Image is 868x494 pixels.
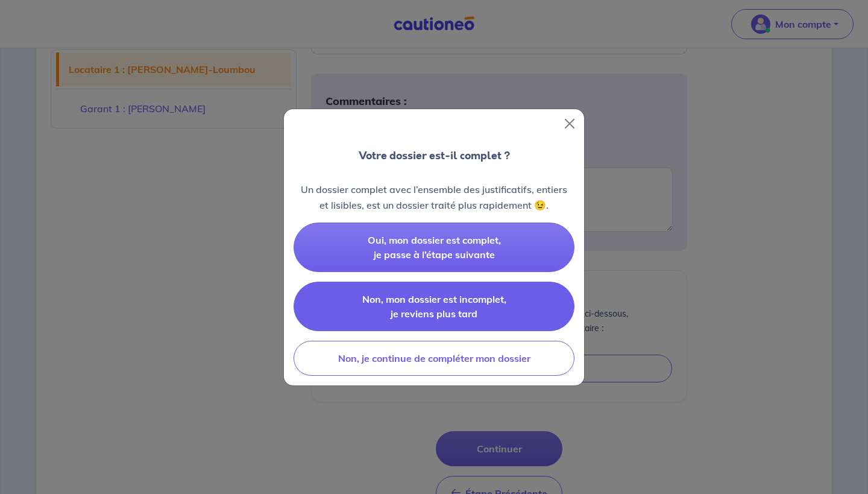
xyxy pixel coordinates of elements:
[338,352,530,364] span: Non, je continue de compléter mon dossier
[368,234,501,261] span: Oui, mon dossier est complet, je passe à l’étape suivante
[294,182,574,213] p: Un dossier complet avec l’ensemble des justificatifs, entiers et lisibles, est un dossier traité ...
[294,282,574,331] button: Non, mon dossier est incomplet, je reviens plus tard
[294,341,574,376] button: Non, je continue de compléter mon dossier
[359,148,510,163] p: Votre dossier est-il complet ?
[294,223,574,272] button: Oui, mon dossier est complet, je passe à l’étape suivante
[560,114,579,133] button: Close
[362,293,506,320] span: Non, mon dossier est incomplet, je reviens plus tard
